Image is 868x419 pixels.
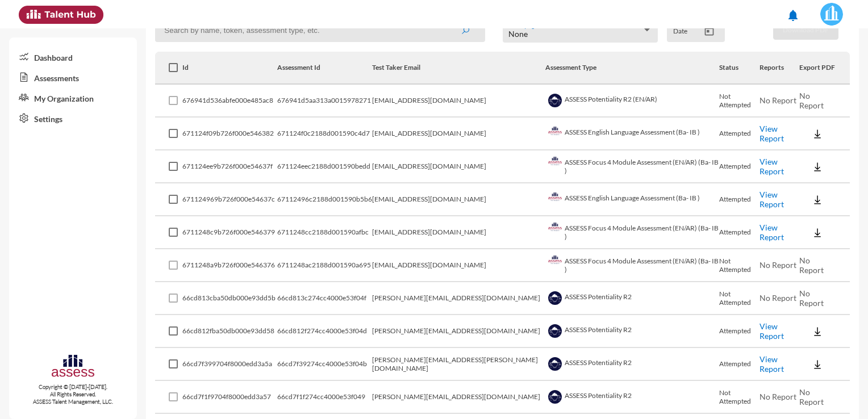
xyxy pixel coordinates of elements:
[372,118,545,150] td: [EMAIL_ADDRESS][DOMAIN_NAME]
[719,282,759,315] td: Not Attempted
[372,315,545,348] td: [PERSON_NAME][EMAIL_ADDRESS][DOMAIN_NAME]
[372,381,545,414] td: [PERSON_NAME][EMAIL_ADDRESS][DOMAIN_NAME]
[277,216,372,249] td: 6711248cc2188d001590afbc
[799,91,824,110] span: No Report
[545,315,719,348] td: ASSESS Potentiality R2
[759,95,796,105] span: No Report
[277,150,372,183] td: 671124eec2188d001590bedd
[277,52,372,85] th: Assessment Id
[719,381,759,414] td: Not Attempted
[545,85,719,118] td: ASSESS Potentiality R2 (EN/AR)
[182,85,277,118] td: 676941d536abfe000e485ac8
[719,348,759,381] td: Attempted
[545,381,719,414] td: ASSESS Potentiality R2
[759,321,784,341] a: View Report
[759,354,784,374] a: View Report
[277,85,372,118] td: 676941d5aa313a0015978271
[719,118,759,150] td: Attempted
[759,293,796,303] span: No Report
[9,47,137,67] a: Dashboard
[545,348,719,381] td: ASSESS Potentiality R2
[277,315,372,348] td: 66cd812f274cc4000e53f04d
[182,118,277,150] td: 671124f09b726f000e546382
[545,249,719,282] td: ASSESS Focus 4 Module Assessment (EN/AR) (Ba- IB )
[182,348,277,381] td: 66cd7f399704f8000edd3a5a
[277,118,372,150] td: 671124f0c2188d001590c4d7
[799,288,824,308] span: No Report
[508,29,528,39] span: None
[277,282,372,315] td: 66cd813c274cc4000e53f04f
[277,381,372,414] td: 66cd7f1f274cc4000e53f049
[9,108,137,128] a: Settings
[759,124,784,143] a: View Report
[719,216,759,249] td: Attempted
[759,52,799,85] th: Reports
[545,52,719,85] th: Assessment Type
[372,216,545,249] td: [EMAIL_ADDRESS][DOMAIN_NAME]
[786,9,800,22] mat-icon: notifications
[719,150,759,183] td: Attempted
[277,183,372,216] td: 67112496c2188d001590b5b6
[51,353,95,381] img: assesscompany-logo.png
[182,150,277,183] td: 671124ee9b726f000e54637f
[773,21,838,40] button: Download PDF
[277,348,372,381] td: 66cd7f39274cc4000e53f04b
[759,157,784,176] a: View Report
[759,190,784,209] a: View Report
[799,255,824,275] span: No Report
[719,315,759,348] td: Attempted
[372,348,545,381] td: [PERSON_NAME][EMAIL_ADDRESS][PERSON_NAME][DOMAIN_NAME]
[759,392,796,401] span: No Report
[9,383,137,405] p: Copyright © [DATE]-[DATE]. All Rights Reserved. ASSESS Talent Management, LLC.
[545,183,719,216] td: ASSESS English Language Assessment (Ba- IB )
[372,150,545,183] td: [EMAIL_ADDRESS][DOMAIN_NAME]
[372,282,545,315] td: [PERSON_NAME][EMAIL_ADDRESS][DOMAIN_NAME]
[545,150,719,183] td: ASSESS Focus 4 Module Assessment (EN/AR) (Ba- IB )
[372,249,545,282] td: [EMAIL_ADDRESS][DOMAIN_NAME]
[9,67,137,87] a: Assessments
[799,52,850,85] th: Export PDF
[182,315,277,348] td: 66cd812fba50db000e93dd58
[182,381,277,414] td: 66cd7f1f9704f8000edd3a57
[372,183,545,216] td: [EMAIL_ADDRESS][DOMAIN_NAME]
[545,118,719,150] td: ASSESS English Language Assessment (Ba- IB )
[719,52,759,85] th: Status
[372,52,545,85] th: Test Taker Email
[699,25,719,37] button: Open calendar
[545,216,719,249] td: ASSESS Focus 4 Module Assessment (EN/AR) (Ba- IB )
[719,85,759,118] td: Not Attempted
[182,216,277,249] td: 6711248c9b726f000e546379
[182,282,277,315] td: 66cd813cba50db000e93dd5b
[759,260,796,270] span: No Report
[155,19,485,42] input: Search by name, token, assessment type, etc.
[759,223,784,242] a: View Report
[182,249,277,282] td: 6711248a9b726f000e546376
[545,282,719,315] td: ASSESS Potentiality R2
[799,387,824,407] span: No Report
[719,249,759,282] td: Not Attempted
[182,52,277,85] th: Id
[9,87,137,108] a: My Organization
[372,85,545,118] td: [EMAIL_ADDRESS][DOMAIN_NAME]
[719,183,759,216] td: Attempted
[182,183,277,216] td: 671124969b726f000e54637c
[783,26,829,34] span: Download PDF
[277,249,372,282] td: 6711248ac2188d001590a695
